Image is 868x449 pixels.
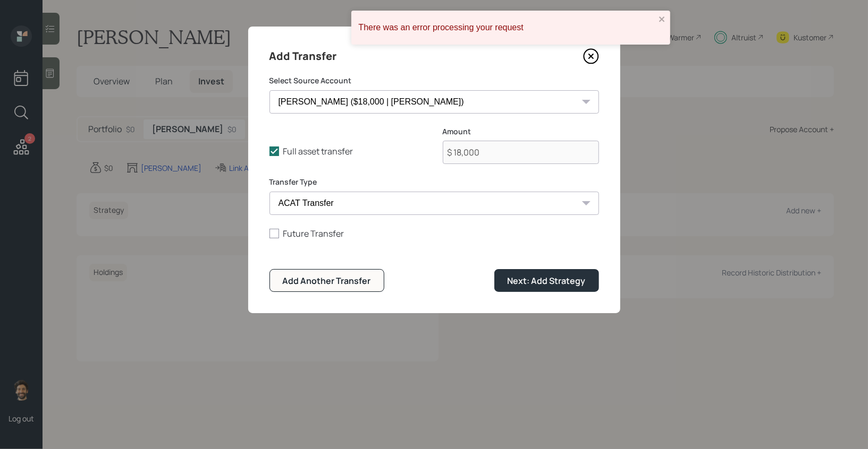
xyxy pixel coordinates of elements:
button: close [659,15,666,25]
label: Select Source Account [269,75,599,86]
h4: Add Transfer [269,48,337,65]
label: Future Transfer [269,228,599,239]
label: Transfer Type [269,177,599,187]
div: Add Another Transfer [283,275,371,287]
div: There was an error processing your request [359,23,655,32]
button: Next: Add Strategy [494,269,599,292]
label: Full asset transfer [269,145,426,157]
div: Next: Add Strategy [508,275,586,287]
button: Add Another Transfer [269,269,384,292]
label: Amount [443,126,599,137]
